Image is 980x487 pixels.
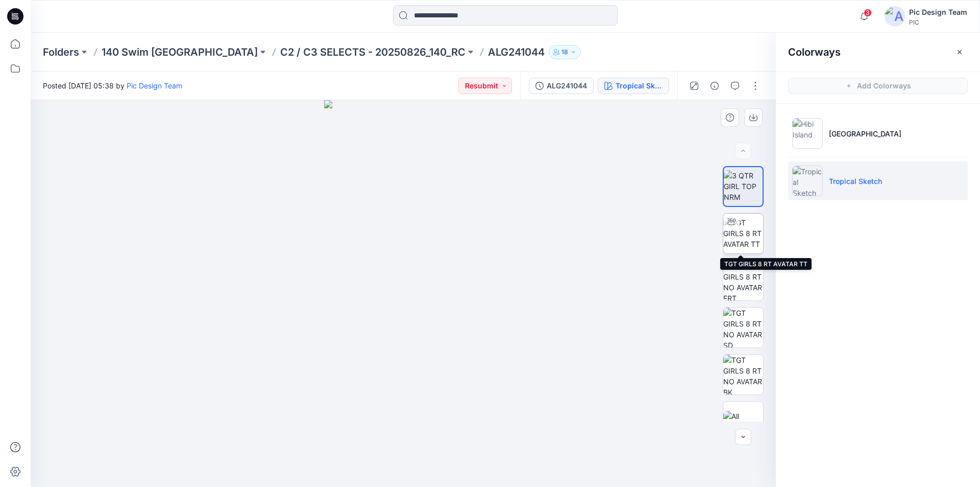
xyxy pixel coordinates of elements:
img: eyJhbGciOiJIUzI1NiIsImtpZCI6IjAiLCJzbHQiOiJzZXMiLCJ0eXAiOiJKV1QifQ.eyJkYXRhIjp7InR5cGUiOiJzdG9yYW... [324,100,482,487]
img: TGT GIRLS 8 RT NO AVATAR FRT [723,261,763,300]
img: All colorways [723,411,763,432]
div: Tropical Sketch [616,80,663,91]
div: Pic Design Team [909,6,967,18]
h2: Colorways [788,46,841,58]
p: [GEOGRAPHIC_DATA] [829,128,901,139]
button: Tropical Sketch [598,78,669,94]
div: ALG241044 [547,80,587,91]
p: Tropical Sketch [829,176,882,187]
a: 140 Swim [GEOGRAPHIC_DATA] [102,45,258,59]
img: Hibi Island [792,118,823,149]
p: ALG241044 [488,45,545,59]
img: TGT GIRLS 8 RT NO AVATAR SD [723,308,763,347]
a: C2 / C3 SELECTS - 20250826_140_RC [280,45,465,59]
a: Pic Design Team [127,81,182,90]
img: Tropical Sketch [792,166,823,196]
div: PIC [909,18,967,26]
img: avatar [885,6,905,27]
a: Folders [43,45,79,59]
img: 3 QTR GIRL TOP NRM [724,170,763,202]
img: TGT GIRLS 8 RT AVATAR TT [723,217,763,249]
span: Posted [DATE] 05:38 by [43,80,182,91]
button: 18 [549,45,581,59]
p: 18 [561,47,568,58]
img: TGT GIRLS 8 RT NO AVATAR BK [723,355,763,395]
span: 3 [864,9,872,17]
button: Details [706,78,723,94]
button: ALG241044 [529,78,594,94]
